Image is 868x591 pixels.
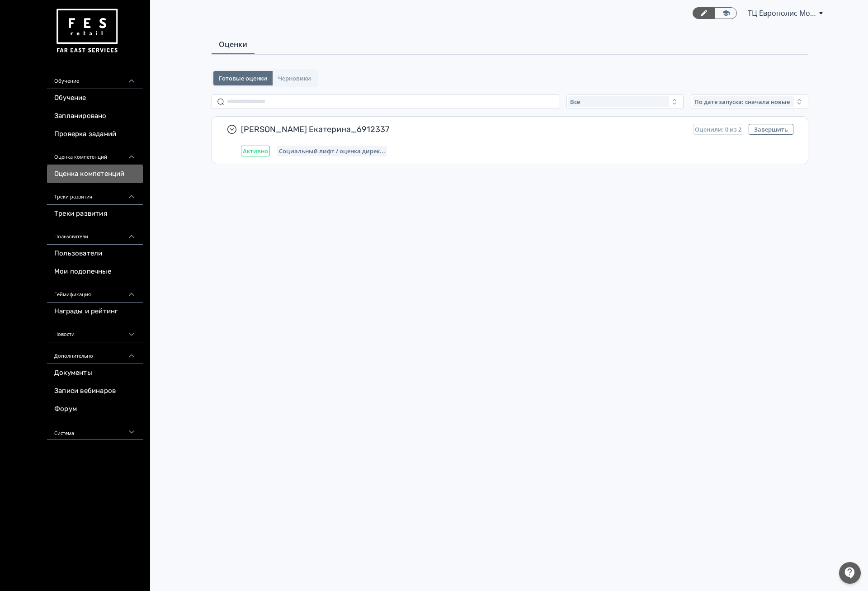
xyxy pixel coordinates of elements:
button: Черновики [273,71,316,85]
a: Пользователи [47,245,143,263]
div: Треки развития [47,183,143,205]
a: Треки развития [47,205,143,223]
button: По дате запуска: сначала новые [691,95,808,109]
a: Обучение [47,89,143,107]
span: Готовые оценки [219,75,267,82]
span: Социальный лифт / оценка директора магазина [279,147,385,155]
div: Система [47,418,143,440]
div: Новости [47,321,143,342]
span: По дате запуска: сначала новые [694,98,790,105]
img: https://files.teachbase.ru/system/account/57463/logo/medium-936fc5084dd2c598f50a98b9cbe0469a.png [54,5,119,57]
span: Все [570,98,580,105]
span: [PERSON_NAME] Екатерина_6912337 [241,124,686,135]
span: ТЦ Европолис Москва RE 6912337 [748,8,816,19]
a: Переключиться в режим ученика [715,7,737,19]
div: Геймификация [47,281,143,303]
a: Документы [47,364,143,382]
div: Обучение [47,67,143,89]
span: Оценки [219,39,247,50]
div: Дополнительно [47,342,143,364]
a: Записи вебинаров [47,382,143,400]
button: Все [566,95,684,109]
span: Черновики [278,75,311,82]
a: Форум [47,400,143,418]
a: Мои подопечные [47,263,143,281]
button: Завершить [749,124,793,135]
a: Запланировано [47,107,143,125]
button: Готовые оценки [213,71,273,85]
span: Активно [243,147,268,155]
a: Проверка заданий [47,125,143,143]
span: Оценили: 0 из 2 [695,126,741,133]
a: Награды и рейтинг [47,303,143,321]
a: Оценка компетенций [47,165,143,183]
div: Пользователи [47,223,143,245]
div: Оценка компетенций [47,143,143,165]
